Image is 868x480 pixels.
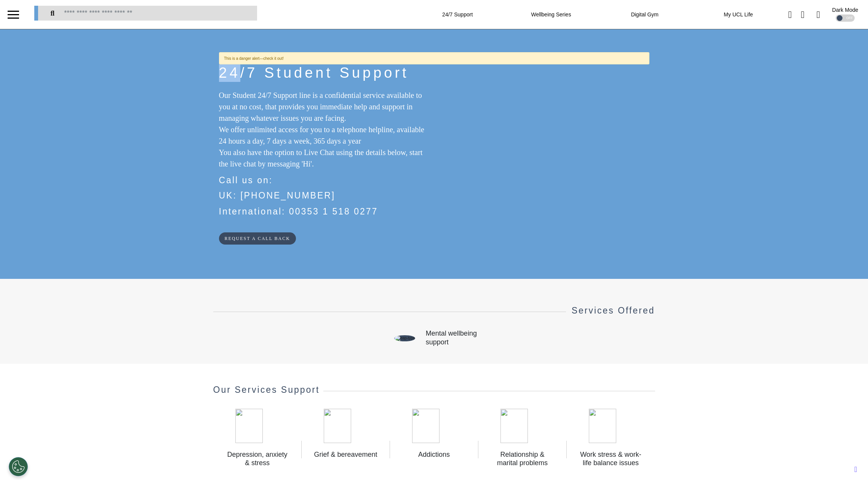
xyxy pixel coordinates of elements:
[219,232,296,245] button: REQUEST A CALL BACK
[700,4,777,25] div: My UCL Life
[578,451,644,467] div: Work stress & work-life balance issues
[426,329,484,347] div: Mental wellbeing support
[412,409,454,443] img: addiction.svg
[219,206,378,216] a: International: 00353 1 518 0277
[213,370,324,407] h3: Our Services Support
[225,451,290,467] div: Depression, anxiety & stress
[500,409,543,443] img: relationship.svg
[607,4,683,25] div: Digital Gym
[490,451,555,467] div: Relationship & marital problems
[588,409,631,443] img: work-stress.svg
[219,173,428,187] h3: Call us on:
[323,409,366,443] img: grief.svg
[419,4,496,25] div: 24/7 Support
[313,451,379,459] div: Grief & bereavement
[394,335,415,341] img: eap-type
[9,457,28,476] button: Open Preferences
[219,64,649,82] h2: 24/7 Student Support
[824,436,860,472] iframe: Messagebird Livechat Widget
[836,14,855,22] div: OFF
[219,190,336,200] a: UK: [PHONE_NUMBER]
[219,90,428,170] p: Our Student 24/7 Support line is a confidential service available to you at no cost, that provide...
[219,52,649,64] div: This is a danger alert—check it out!
[401,451,467,459] div: Addictions
[832,7,858,13] div: Dark Mode
[513,4,589,25] div: Wellbeing Series
[235,409,278,443] img: depression.svg
[566,290,655,328] h3: Services Offered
